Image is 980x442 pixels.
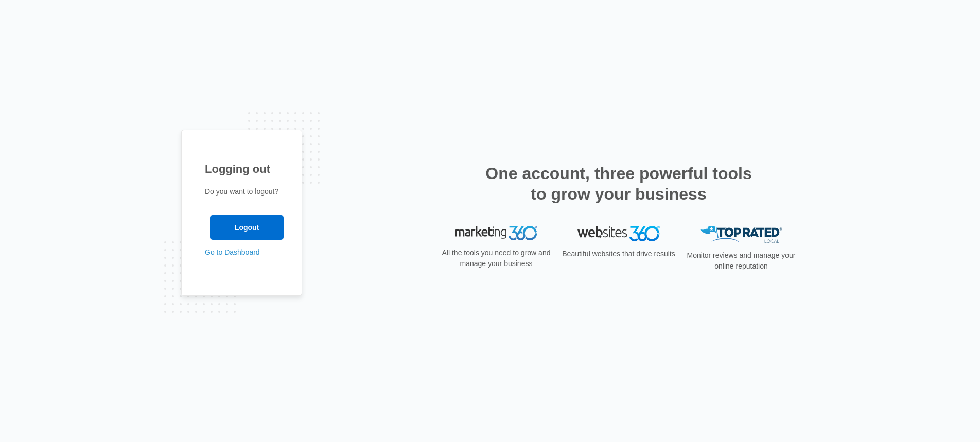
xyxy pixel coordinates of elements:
[205,161,278,178] h1: Logging out
[210,215,284,240] input: Logout
[205,248,260,256] a: Go to Dashboard
[561,249,676,259] p: Beautiful websites that drive results
[205,186,278,197] p: Do you want to logout?
[684,250,799,272] p: Monitor reviews and manage your online reputation
[455,226,537,240] img: Marketing 360
[439,247,554,269] p: All the tools you need to grow and manage your business
[700,226,782,243] img: Top Rated Local
[482,163,755,204] h2: One account, three powerful tools to grow your business
[577,226,660,241] img: Websites 360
